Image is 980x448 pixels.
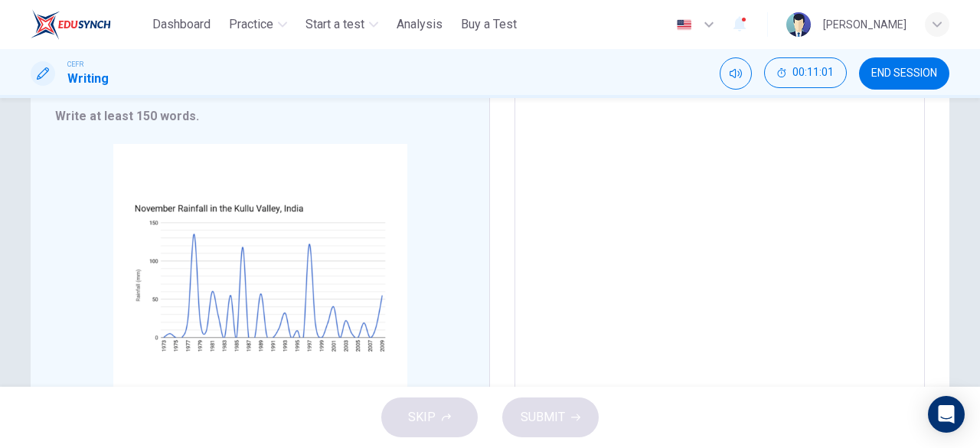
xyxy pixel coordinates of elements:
button: Practice [223,11,293,38]
strong: Write at least 150 words. [55,109,199,123]
div: [PERSON_NAME] [823,15,906,34]
img: ELTC logo [31,9,111,40]
span: Buy a Test [461,15,517,34]
span: END SESSION [871,67,937,80]
button: Start a test [299,11,384,38]
span: CEFR [67,59,83,70]
div: Mute [720,57,752,90]
span: Analysis [397,15,443,34]
button: Click to Zoom [194,272,327,309]
span: Dashboard [152,15,211,34]
button: END SESSION [859,57,949,90]
img: en [675,19,694,31]
button: Buy a Test [455,11,523,38]
h1: Writing [67,70,109,88]
div: Open Intercom Messenger [928,396,965,433]
span: Practice [229,15,273,34]
img: Profile picture [786,12,811,37]
button: Dashboard [146,11,217,38]
button: Analysis [390,11,449,38]
span: 00:11:01 [792,67,834,79]
a: ELTC logo [31,9,146,40]
div: Hide [764,57,847,90]
button: 00:11:01 [764,57,847,88]
span: Start a test [305,15,364,34]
